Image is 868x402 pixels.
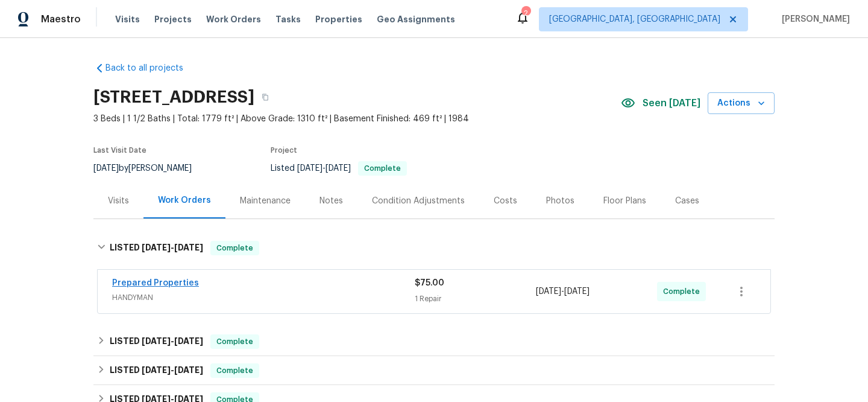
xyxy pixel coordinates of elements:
[174,243,203,252] span: [DATE]
[212,242,258,254] span: Complete
[110,334,203,349] h6: LISTED
[112,279,199,287] a: Prepared Properties
[174,337,203,345] span: [DATE]
[112,292,415,304] span: HANDYMAN
[115,13,140,25] span: Visits
[297,164,351,173] span: -
[93,327,775,356] div: LISTED [DATE]-[DATE]Complete
[325,164,351,173] span: [DATE]
[663,286,705,298] span: Complete
[675,195,699,207] div: Cases
[142,366,203,374] span: -
[212,365,258,377] span: Complete
[108,195,129,207] div: Visits
[708,92,775,115] button: Actions
[603,195,646,207] div: Floor Plans
[564,287,590,296] span: [DATE]
[158,194,211,206] div: Work Orders
[546,195,574,207] div: Photos
[174,366,203,374] span: [DATE]
[643,97,700,109] span: Seen [DATE]
[93,113,621,125] span: 3 Beds | 1 1/2 Baths | Total: 1779 ft² | Above Grade: 1310 ft² | Basement Finished: 469 ft² | 1984
[536,286,590,298] span: -
[536,287,561,296] span: [DATE]
[415,293,536,305] div: 1 Repair
[110,363,203,378] h6: LISTED
[271,147,297,154] span: Project
[549,13,720,25] span: [GEOGRAPHIC_DATA], [GEOGRAPHIC_DATA]
[415,279,444,287] span: $75.00
[154,13,192,25] span: Projects
[142,243,203,252] span: -
[777,13,850,25] span: [PERSON_NAME]
[206,13,261,25] span: Work Orders
[212,336,258,348] span: Complete
[297,164,322,173] span: [DATE]
[372,195,465,207] div: Condition Adjustments
[494,195,517,207] div: Costs
[319,195,343,207] div: Notes
[359,165,406,172] span: Complete
[93,91,254,103] h2: [STREET_ADDRESS]
[142,337,171,345] span: [DATE]
[521,7,530,19] div: 2
[41,13,81,25] span: Maestro
[142,337,203,345] span: -
[93,62,209,74] a: Back to all projects
[142,243,171,252] span: [DATE]
[275,15,301,24] span: Tasks
[93,356,775,385] div: LISTED [DATE]-[DATE]Complete
[93,229,775,267] div: LISTED [DATE]-[DATE]Complete
[254,86,276,108] button: Copy Address
[377,13,455,25] span: Geo Assignments
[110,241,203,255] h6: LISTED
[315,13,362,25] span: Properties
[240,195,291,207] div: Maintenance
[93,161,206,176] div: by [PERSON_NAME]
[717,96,765,111] span: Actions
[93,147,146,154] span: Last Visit Date
[93,164,119,173] span: [DATE]
[271,164,407,173] span: Listed
[142,366,171,374] span: [DATE]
